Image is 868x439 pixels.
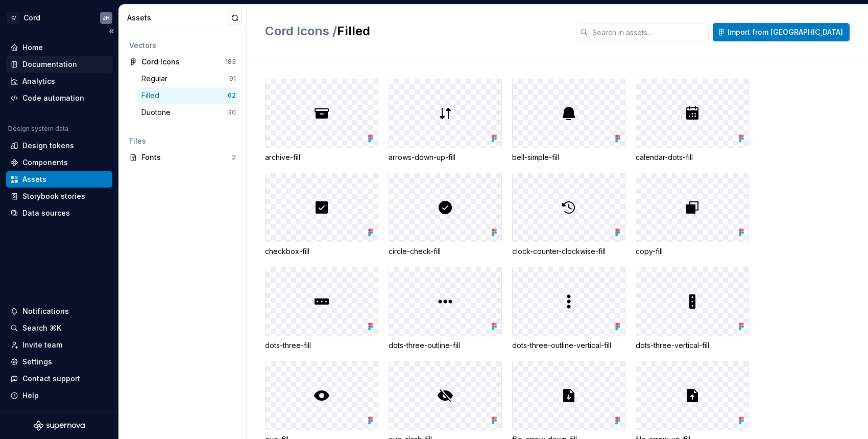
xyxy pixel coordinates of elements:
div: Storybook stories [22,191,85,201]
div: Files [129,136,236,146]
div: Components [22,157,68,168]
div: Design tokens [22,141,74,151]
div: Design system data [8,125,68,133]
a: Invite team [6,337,112,353]
div: Documentation [22,59,77,70]
div: Code automation [22,93,84,103]
div: Regular [141,74,172,84]
a: Design tokens [6,137,112,154]
div: Notifications [22,306,69,316]
div: Cord Icons [141,57,180,67]
div: Contact support [22,374,80,384]
div: circle-check-fill [389,246,502,257]
div: Analytics [22,76,55,86]
button: Import from [GEOGRAPHIC_DATA] [713,23,850,41]
div: Invite team [22,340,62,350]
div: C/ [7,12,19,24]
button: Contact support [6,371,112,387]
button: C/CordJH [2,7,116,29]
div: 91 [229,75,236,83]
div: Help [22,390,39,401]
div: Settings [22,357,52,367]
a: Code automation [6,90,112,106]
a: Cord Icons183 [125,54,240,70]
div: arrows-down-up-fill [389,152,502,163]
div: checkbox-fill [265,246,378,257]
a: Storybook stories [6,188,112,204]
a: Regular91 [137,71,240,87]
div: calendar-dots-fill [636,152,749,163]
div: Fonts [141,152,232,163]
a: Documentation [6,56,112,73]
div: Cord [23,13,40,23]
a: Analytics [6,73,112,89]
div: Data sources [22,208,70,218]
div: Duotone [141,107,175,118]
a: Components [6,154,112,171]
div: JH [103,14,110,22]
div: Vectors [129,40,236,51]
svg: Supernova Logo [34,421,85,431]
div: bell-simple-fill [512,152,625,163]
div: copy-fill [636,246,749,257]
button: Search ⌘K [6,320,112,336]
span: Cord Icons / [265,24,337,38]
div: dots-three-fill [265,340,378,351]
a: Duotone30 [137,104,240,121]
a: Home [6,39,112,56]
div: Search ⌘K [22,323,61,333]
a: Filled62 [137,87,240,104]
h2: Filled [265,23,564,39]
span: Import from [GEOGRAPHIC_DATA] [728,27,843,37]
div: 30 [228,108,236,117]
a: Data sources [6,205,112,221]
div: 183 [225,58,236,66]
div: Assets [127,13,228,23]
button: Help [6,387,112,404]
div: archive-fill [265,152,378,163]
button: Collapse sidebar [104,24,118,38]
div: Home [22,42,43,53]
div: dots-three-outline-fill [389,340,502,351]
div: clock-counter-clockwise-fill [512,246,625,257]
div: 2 [232,153,236,161]
a: Fonts2 [125,149,240,166]
div: Filled [141,90,163,101]
div: dots-three-outline-vertical-fill [512,340,625,351]
button: Notifications [6,303,112,319]
div: 62 [228,91,236,100]
div: Assets [22,174,46,184]
a: Assets [6,171,112,188]
a: Settings [6,354,112,370]
input: Search in assets... [588,23,709,41]
div: dots-three-vertical-fill [636,340,749,351]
